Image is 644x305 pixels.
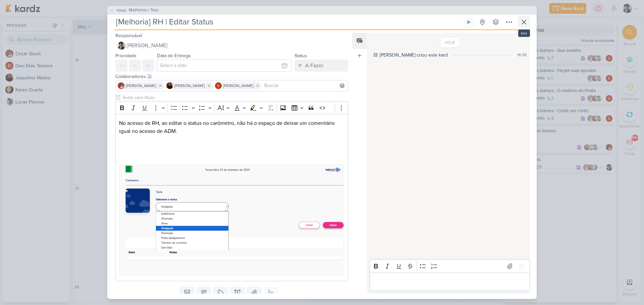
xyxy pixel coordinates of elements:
[157,53,191,59] label: Data de Entrega
[305,62,323,70] div: A Fazer
[115,53,137,59] label: Prioridade
[294,60,348,72] button: A Fazer
[127,42,167,50] span: [PERSON_NAME]
[294,53,307,59] label: Status
[380,52,448,59] div: [PERSON_NAME] criou este kard
[115,101,348,114] div: Editor toolbar
[114,16,462,28] input: Kard Sem Título
[518,29,530,37] div: esc
[115,114,348,281] div: Editor editing area: main
[215,82,222,89] img: Davi Elias Teixeira
[166,82,173,89] img: Jaqueline Molina
[118,82,124,89] img: Cezar Giusti
[517,52,527,58] div: 16:58
[223,83,254,89] span: [PERSON_NAME]
[370,259,530,273] div: Editor toolbar
[115,33,142,39] label: Responsável
[121,94,348,101] input: Texto sem título
[119,164,344,276] img: 1YuClpuny+tplmNbqqNbvkxAj5MS0UvVmF4G9dnb8j4AAAAAAPNvNpKX92efe9B4XjpREb1U3WlexvPqfQAAAAAA5ls1lFej+...
[157,60,292,72] input: Select a date
[115,40,348,52] button: [PERSON_NAME]
[117,42,125,50] img: Pedro Luahn Simões
[126,83,156,89] span: [PERSON_NAME]
[263,82,346,90] input: Buscar
[119,119,344,135] p: No acesso de RH, ao editar o status no carômetro, não há o espaço de deixar um comentário igual n...
[174,83,205,89] span: [PERSON_NAME]
[466,19,472,25] div: Ligar relógio
[115,73,348,80] div: Colaboradores
[370,273,530,291] div: Editor editing area: main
